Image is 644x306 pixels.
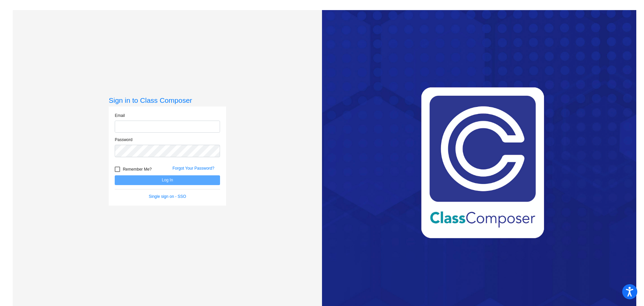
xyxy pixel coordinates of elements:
label: Email [115,113,125,119]
span: Remember Me? [123,165,152,173]
label: Password [115,137,132,143]
a: Single sign on - SSO [149,194,186,199]
h3: Sign in to Class Composer [109,96,226,104]
a: Forgot Your Password? [172,166,214,171]
button: Log In [115,175,220,185]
